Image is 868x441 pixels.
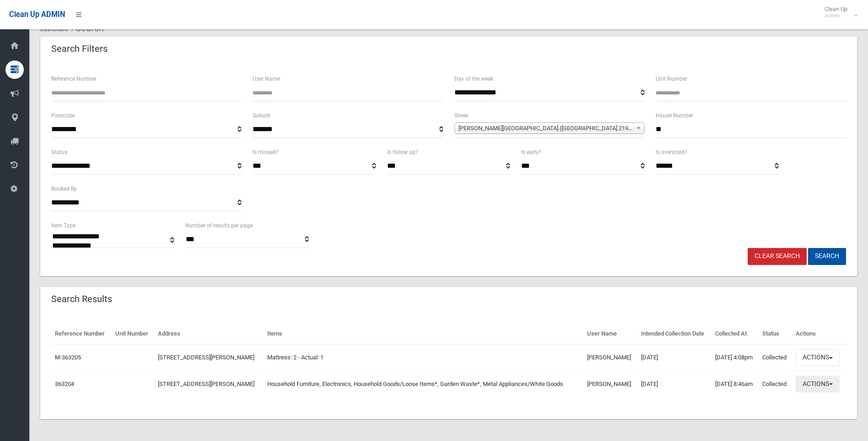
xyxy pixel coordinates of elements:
td: [DATE] [637,344,712,371]
span: [PERSON_NAME][GEOGRAPHIC_DATA] ([GEOGRAPHIC_DATA] 2197) [458,123,632,134]
header: Search Results [40,290,123,308]
label: Day of the week [454,74,493,84]
button: Actions [796,349,840,366]
th: Collected At [712,324,759,344]
td: [DATE] [637,371,712,397]
a: Dashboard [40,26,68,33]
label: Status [51,147,67,157]
label: Suburb [253,110,270,121]
td: Collected [759,371,792,397]
th: Actions [792,324,846,344]
button: Actions [796,376,840,393]
label: Booked By [51,184,77,194]
label: Is oversized? [656,147,687,157]
td: Household Furniture, Electronics, Household Goods/Loose Items*, Garden Waste*, Metal Appliances/W... [264,371,583,397]
td: [DATE] 8:46am [712,371,759,397]
span: Clean Up [820,6,857,19]
label: House Number [656,110,693,121]
a: [STREET_ADDRESS][PERSON_NAME] [158,380,254,387]
th: User Name [583,324,637,344]
td: Mattress: 2 - Actual: 1 [264,344,583,371]
label: Street [454,110,469,121]
th: Items [264,324,583,344]
td: [PERSON_NAME] [583,371,637,397]
label: Item Type [51,220,75,231]
a: Clear Search [748,248,807,265]
label: Postcode [51,110,75,121]
label: Is follow up? [387,147,418,157]
th: Intended Collection Date [637,324,712,344]
a: M-363205 [55,354,81,361]
th: Address [154,324,264,344]
label: Reference Number [51,74,97,84]
label: Unit Number [656,74,687,84]
td: [PERSON_NAME] [583,344,637,371]
th: Reference Number [51,324,112,344]
label: Number of results per page [185,220,253,231]
th: Unit Number [112,324,154,344]
a: 363204 [55,380,74,387]
a: [STREET_ADDRESS][PERSON_NAME] [158,354,254,361]
td: [DATE] 4:08pm [712,344,759,371]
td: Collected [759,344,792,371]
header: Search Filters [40,40,119,58]
small: Admin [825,12,847,19]
button: Search [808,248,846,265]
th: Status [759,324,792,344]
label: Is early? [521,147,541,157]
span: Clean Up ADMIN [9,10,65,19]
label: Is missed? [253,147,279,157]
label: User Name [253,74,280,84]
